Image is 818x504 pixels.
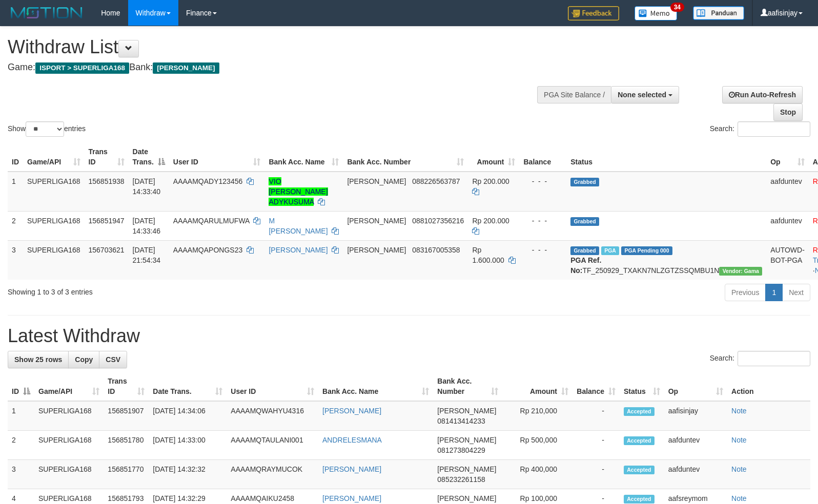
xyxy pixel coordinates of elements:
th: Bank Acc. Number: activate to sort column ascending [433,372,502,401]
a: Next [782,284,810,301]
th: Balance [519,142,566,172]
span: ISPORT > SUPERLIGA168 [35,62,129,74]
span: [DATE] 14:33:46 [133,217,161,235]
span: [PERSON_NAME] [437,436,496,444]
div: Showing 1 to 3 of 3 entries [8,283,333,297]
th: Date Trans.: activate to sort column descending [129,142,169,172]
td: SUPERLIGA168 [23,172,85,212]
span: 156851947 [89,217,125,225]
span: Rp 1.600.000 [472,246,504,264]
span: Copy 0881027356216 to clipboard [412,217,464,225]
td: SUPERLIGA168 [34,460,104,489]
span: Vendor URL: https://trx31.1velocity.biz [719,267,762,276]
img: panduan.png [693,6,744,20]
span: AAAAMQAPONGS23 [173,246,242,254]
b: PGA Ref. No: [570,256,601,275]
td: aafduntev [766,211,809,240]
td: aafduntev [766,172,809,212]
div: - - - [523,176,562,186]
th: Bank Acc. Number: activate to sort column ascending [343,142,468,172]
span: Rp 200.000 [472,217,509,225]
span: [PERSON_NAME] [437,494,496,502]
a: [PERSON_NAME] [269,246,328,254]
span: [DATE] 14:33:40 [133,177,161,196]
td: aafduntev [664,460,727,489]
span: Show 25 rows [14,355,62,364]
td: AUTOWD-BOT-PGA [766,240,809,280]
span: Copy 083167005358 to clipboard [412,246,460,254]
label: Search: [710,351,810,366]
a: CSV [99,351,127,368]
img: MOTION_logo.png [8,5,86,20]
th: Op: activate to sort column ascending [766,142,809,172]
td: aafduntev [664,431,727,460]
td: Rp 500,000 [502,431,572,460]
td: 156851907 [104,401,149,431]
span: 34 [670,3,684,12]
h4: Game: Bank: [8,62,535,73]
td: SUPERLIGA168 [34,431,104,460]
td: AAAAMQRAYMUCOK [227,460,318,489]
span: [PERSON_NAME] [347,246,406,254]
th: ID [8,142,23,172]
td: - [572,431,620,460]
td: SUPERLIGA168 [23,240,85,280]
a: [PERSON_NAME] [322,465,381,473]
a: M [PERSON_NAME] [269,217,328,235]
select: Showentries [26,121,64,137]
td: [DATE] 14:34:06 [149,401,227,431]
input: Search: [738,121,810,137]
span: Accepted [624,466,655,474]
span: CSV [106,355,120,364]
th: Game/API: activate to sort column ascending [23,142,85,172]
span: Rp 200.000 [472,177,509,185]
th: Date Trans.: activate to sort column ascending [149,372,227,401]
td: Rp 400,000 [502,460,572,489]
th: Trans ID: activate to sort column ascending [104,372,149,401]
a: [PERSON_NAME] [322,494,381,502]
a: ANDRELESMANA [322,436,382,444]
td: SUPERLIGA168 [34,401,104,431]
span: Accepted [624,495,655,503]
h1: Latest Withdraw [8,326,810,346]
td: 156851770 [104,460,149,489]
input: Search: [738,351,810,366]
span: [PERSON_NAME] [153,62,219,74]
span: Grabbed [570,217,599,226]
td: AAAAMQWAHYU4316 [227,401,318,431]
span: AAAAMQARULMUFWA [173,217,250,225]
a: VIO [PERSON_NAME] ADYKUSUMA [269,177,328,206]
div: - - - [523,216,562,226]
label: Show entries [8,121,86,137]
th: Bank Acc. Name: activate to sort column ascending [264,142,343,172]
div: - - - [523,245,562,255]
a: Note [731,494,747,502]
td: 3 [8,240,23,280]
a: Previous [725,284,766,301]
span: Accepted [624,407,655,416]
th: Balance: activate to sort column ascending [572,372,620,401]
a: Note [731,436,747,444]
th: Status [566,142,766,172]
span: [PERSON_NAME] [347,177,406,185]
th: User ID: activate to sort column ascending [169,142,265,172]
td: [DATE] 14:32:32 [149,460,227,489]
td: aafisinjay [664,401,727,431]
a: Stop [773,103,803,121]
label: Search: [710,121,810,137]
td: 1 [8,172,23,212]
td: 2 [8,431,34,460]
a: Copy [68,351,99,368]
span: Accepted [624,436,655,445]
a: Show 25 rows [8,351,69,368]
img: Button%20Memo.svg [635,6,678,20]
td: 1 [8,401,34,431]
span: [DATE] 21:54:34 [133,246,161,264]
span: Marked by aafchhiseyha [601,246,619,255]
span: Grabbed [570,178,599,186]
span: Copy 088226563787 to clipboard [412,177,460,185]
img: Feedback.jpg [568,6,619,20]
th: Amount: activate to sort column ascending [502,372,572,401]
th: Status: activate to sort column ascending [620,372,664,401]
th: Amount: activate to sort column ascending [468,142,519,172]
